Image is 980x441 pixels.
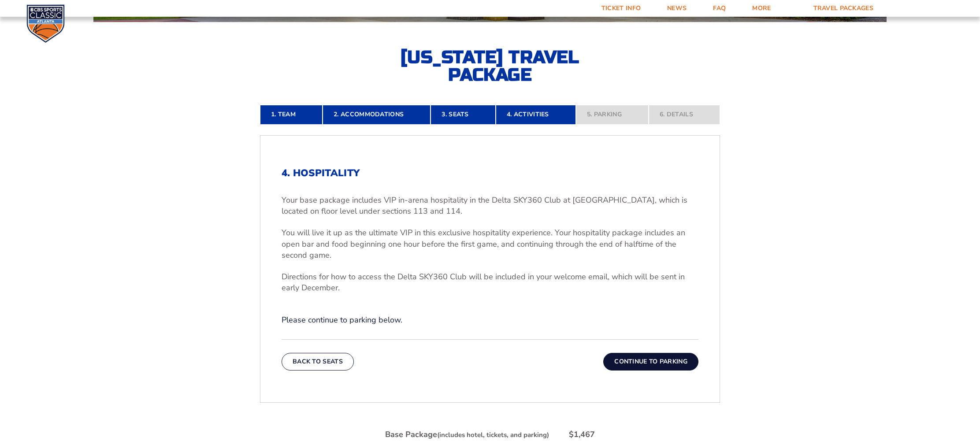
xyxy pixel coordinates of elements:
button: Continue To Parking [603,353,698,371]
p: Your base package includes VIP in-arena hospitality in the Delta SKY360 Club at [GEOGRAPHIC_DATA]... [282,195,698,217]
a: 1. Team [260,105,323,124]
a: 3. Seats [431,105,495,124]
button: Back To Seats [282,353,354,371]
img: CBS Sports Classic [26,4,65,43]
p: You will live it up as the ultimate VIP in this exclusive hospitality experience. Your hospitalit... [282,227,698,261]
div: $1,467 [569,429,595,440]
small: (includes hotel, tickets, and parking) [437,430,549,439]
a: 2. Accommodations [323,105,431,124]
p: Directions for how to access the Delta SKY360 Club will be included in your welcome email, which ... [282,271,698,293]
div: Base Package [385,429,549,440]
p: Please continue to parking below. [282,315,698,326]
h2: 4. Hospitality [282,167,698,179]
h2: [US_STATE] Travel Package [393,48,587,84]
